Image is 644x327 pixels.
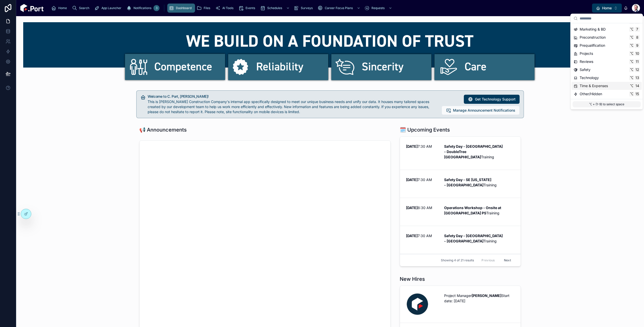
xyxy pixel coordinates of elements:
img: Backup Image [406,293,429,316]
span: 11 [635,60,639,64]
span: Surveys [301,6,313,10]
span: 8 [635,35,639,39]
a: Dashboard [167,4,195,13]
p: Training [444,205,515,216]
a: Files [195,4,214,13]
span: Marketing & BD [580,27,606,32]
p: Project Manager Start date: [DATE] [444,293,515,304]
h1: New Hires [400,275,425,283]
span: Projects [580,51,593,56]
span: Dashboard [176,6,192,10]
a: Notifications3 [125,4,161,13]
span: Technology [580,75,599,80]
p: ⌥ + (1-9) to select space [573,101,641,107]
span: 15 [635,92,639,96]
a: [DATE]7:30 AMSafety Day - [GEOGRAPHIC_DATA] - DoubleTree [GEOGRAPHIC_DATA]Training [400,137,521,170]
a: Career Focus Plans [316,4,363,13]
a: Schedules [259,4,292,13]
strong: [PERSON_NAME] [472,293,501,298]
span: ⌥ [630,68,634,72]
span: Home [602,6,612,11]
span: App Launcher [101,6,121,10]
strong: [DATE] [406,144,418,148]
span: Preconstruction [580,35,606,40]
span: ⌥ [630,43,634,47]
strong: Safety Day - SE [US_STATE] - [GEOGRAPHIC_DATA] [444,178,492,187]
p: 7:30 AM [406,233,438,238]
div: This is Clark Construction Company's internal app specifically designed to meet our unique busine... [148,99,438,114]
p: Training [444,144,515,160]
span: Schedules [267,6,282,10]
h1: 📢 Announcements [139,126,187,133]
button: Get Technology Support [464,95,520,104]
span: Events [246,6,255,10]
span: Reviews [580,59,593,64]
span: Time & Expenses [580,83,608,88]
span: 7 [635,27,639,31]
a: Home [50,4,70,13]
span: Other/Hidden [580,91,602,96]
button: Next [500,256,515,264]
p: Training [444,233,515,244]
span: ⌥ [630,84,634,88]
strong: Operations Workshop - Onsite at [GEOGRAPHIC_DATA] PS [444,206,502,215]
img: 22972-cportbannew_topban3-02.png [23,22,637,82]
strong: [DATE] [406,234,418,238]
a: Requests [363,4,395,13]
span: Safety [580,67,591,72]
span: This is [PERSON_NAME] Construction Company's internal app specifically designed to meet our uniqu... [148,99,429,114]
button: Manage Announcement Notifications [442,106,520,115]
span: 14 [635,84,639,88]
strong: [DATE] [406,206,418,210]
span: Files [204,6,210,10]
span: 9 [635,43,639,47]
span: ⌥ [630,52,634,56]
span: 13 [635,76,639,80]
div: scrollable content [48,3,592,14]
strong: Safety Day - [GEOGRAPHIC_DATA] - DoubleTree [GEOGRAPHIC_DATA] [444,144,503,159]
span: ⌥ [630,35,634,39]
span: Prequalification [580,43,605,48]
strong: Safety Day - [GEOGRAPHIC_DATA] - [GEOGRAPHIC_DATA] [444,234,503,243]
div: 3 [153,5,159,11]
span: Notifications [133,6,151,10]
span: Home [58,6,67,10]
a: Events [237,4,259,13]
span: Manage Announcement Notifications [453,108,515,113]
h5: Welcome to C. Port, Matt! [148,95,438,98]
span: Search [79,6,89,10]
span: ⌥ [630,92,634,96]
strong: [DATE] [406,178,418,182]
p: 7:30 AM [406,177,438,182]
h1: 🗓️ Upcoming Events [400,126,450,133]
p: 8:30 AM [406,205,438,210]
span: 10 [635,52,639,56]
a: Surveys [292,4,316,13]
a: App Launcher [93,4,125,13]
span: Showing 4 of 21 results [441,258,474,262]
span: ⌥ [630,76,634,80]
span: ⌥ [630,27,634,31]
span: ⌥ [630,60,634,64]
span: 12 [635,68,639,72]
span: Requests [371,6,385,10]
span: AI Tools [222,6,233,10]
a: [DATE]7:30 AMSafety Day - SE [US_STATE] - [GEOGRAPHIC_DATA]Training [400,170,521,198]
p: Training [444,177,515,188]
span: Get Technology Support [475,97,516,102]
p: 7:30 AM [406,144,438,149]
a: [DATE]8:30 AMOperations Workshop - Onsite at [GEOGRAPHIC_DATA] PSTraining [400,198,521,226]
a: Search [70,4,93,13]
a: [DATE]7:30 AMSafety Day - [GEOGRAPHIC_DATA] - [GEOGRAPHIC_DATA]Training [400,226,521,254]
a: AI Tools [214,4,237,13]
span: Career Focus Plans [325,6,353,10]
button: Select Button [592,4,622,13]
div: Suggestions [571,23,643,99]
img: App logo [20,4,44,12]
